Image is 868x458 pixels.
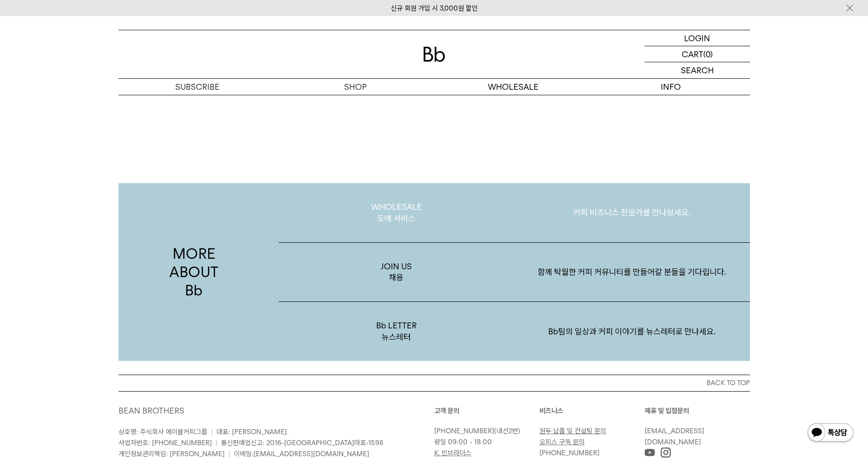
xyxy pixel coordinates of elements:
[279,302,750,361] a: Bb LETTER뉴스레터 Bb팀의 일상과 커피 이야기를 뉴스레터로 만나세요.
[119,79,276,95] a: SUBSCRIBE
[645,30,750,46] a: LOGIN
[514,189,750,236] p: 커피 비즈니스 전문가를 만나보세요.
[645,46,750,62] a: CART (0)
[228,450,230,458] span: |
[684,30,710,46] p: LOGIN
[681,62,714,78] p: SEARCH
[211,428,213,436] span: |
[539,427,606,435] a: 원두 납품 및 컨설팅 문의
[253,450,369,458] a: [EMAIL_ADDRESS][DOMAIN_NAME]
[514,308,750,355] p: Bb팀의 일상과 커피 이야기를 뉴스레터로 만나세요.
[434,425,535,436] p: (내선2번)
[645,405,750,416] p: 제휴 및 입점문의
[279,302,514,361] p: Bb LETTER 뉴스레터
[434,427,494,435] a: [PHONE_NUMBER]
[279,243,514,302] p: JOIN US 채용
[514,248,750,296] p: 함께 탁월한 커피 커뮤니티를 만들어갈 분들을 기다립니다.
[221,439,383,447] span: 통신판매업신고: 2016-[GEOGRAPHIC_DATA]마포-1598
[423,47,445,62] img: 로고
[279,243,750,302] a: JOIN US채용 함께 탁월한 커피 커뮤니티를 만들어갈 분들을 기다립니다.
[539,449,599,457] a: [PHONE_NUMBER]
[216,428,287,436] span: 대표: [PERSON_NAME]
[807,422,854,444] img: 카카오톡 채널 1:1 채팅 버튼
[682,46,703,62] p: CART
[434,405,539,416] p: 고객 문의
[539,438,585,446] a: 오피스 구독 문의
[645,427,704,446] a: [EMAIL_ADDRESS][DOMAIN_NAME]
[279,183,750,243] a: WHOLESALE도매 서비스 커피 비즈니스 전문가를 만나보세요.
[234,450,369,458] span: 이메일:
[119,183,270,361] p: MORE ABOUT Bb
[216,439,217,447] span: |
[539,405,645,416] p: 비즈니스
[391,4,478,12] a: 신규 회원 가입 시 3,000원 할인
[434,79,592,95] p: WHOLESALE
[434,436,535,447] p: 평일 09:00 - 18:00
[119,375,750,391] button: BACK TO TOP
[119,450,225,458] span: 개인정보관리책임: [PERSON_NAME]
[119,439,212,447] span: 사업자번호: [PHONE_NUMBER]
[279,183,514,242] p: WHOLESALE 도매 서비스
[276,79,434,95] a: SHOP
[119,428,207,436] span: 상호명: 주식회사 에이블커피그룹
[434,449,471,457] a: K. 빈브라더스
[119,406,184,415] a: BEAN BROTHERS
[592,79,750,95] p: INFO
[703,46,713,62] p: (0)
